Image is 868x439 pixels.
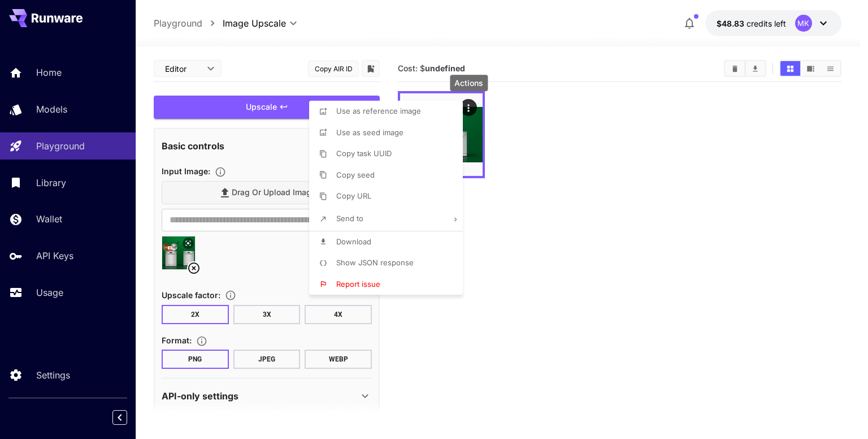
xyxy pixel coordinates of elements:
span: Send to [336,214,363,223]
div: Actions [450,75,488,91]
span: Use as seed image [336,128,403,137]
span: Use as reference image [336,106,421,115]
span: Copy URL [336,191,371,200]
span: Show JSON response [336,258,414,267]
span: Copy task UUID [336,149,392,158]
span: Report issue [336,279,380,289]
span: Download [336,237,371,246]
span: Copy seed [336,170,375,179]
